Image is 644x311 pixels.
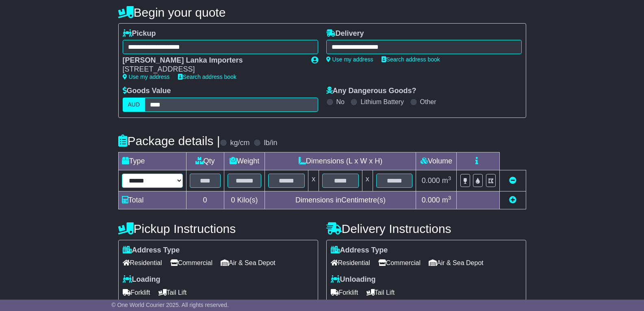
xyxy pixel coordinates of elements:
sup: 3 [448,175,451,181]
span: Forklift [123,286,150,299]
a: Add new item [509,196,516,204]
span: Commercial [170,257,212,269]
span: Tail Lift [158,286,187,299]
td: Qty [186,152,224,170]
span: Commercial [378,257,421,269]
span: 0 [231,196,235,204]
div: [PERSON_NAME] Lanka Importers [123,56,303,65]
a: Search address book [178,74,236,80]
label: Pickup [123,29,156,38]
span: Air & Sea Depot [221,257,275,269]
td: x [308,170,319,191]
td: Type [118,152,186,170]
label: Any Dangerous Goods? [326,87,416,96]
label: Unloading [331,275,376,284]
sup: 3 [448,195,451,201]
span: Residential [331,257,370,269]
label: Lithium Battery [360,98,404,106]
label: Other [420,98,436,106]
span: 0.000 [422,176,440,185]
h4: Delivery Instructions [326,222,526,235]
span: m [442,196,451,204]
a: Use my address [123,74,170,80]
label: lb/in [264,139,277,148]
div: [STREET_ADDRESS] [123,65,303,74]
span: Residential [123,257,162,269]
a: Use my address [326,56,373,63]
label: Loading [123,275,160,284]
label: Address Type [331,246,388,255]
label: Address Type [123,246,180,255]
span: Tail Lift [366,286,395,299]
h4: Begin your quote [118,6,526,19]
td: 0 [186,191,224,209]
td: Kilo(s) [224,191,265,209]
td: Weight [224,152,265,170]
label: kg/cm [230,139,249,148]
a: Search address book [382,56,440,63]
td: Dimensions in Centimetre(s) [265,191,416,209]
span: m [442,176,451,185]
label: AUD [123,98,145,112]
span: © One World Courier 2025. All rights reserved. [111,302,229,308]
td: x [362,170,373,191]
span: Forklift [331,286,358,299]
label: Goods Value [123,87,171,96]
td: Total [118,191,186,209]
span: 0.000 [422,196,440,204]
h4: Pickup Instructions [118,222,318,235]
span: Air & Sea Depot [429,257,484,269]
td: Dimensions (L x W x H) [265,152,416,170]
td: Volume [416,152,457,170]
label: Delivery [326,29,364,38]
label: No [336,98,345,106]
h4: Package details | [118,134,220,148]
a: Remove this item [509,176,516,185]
